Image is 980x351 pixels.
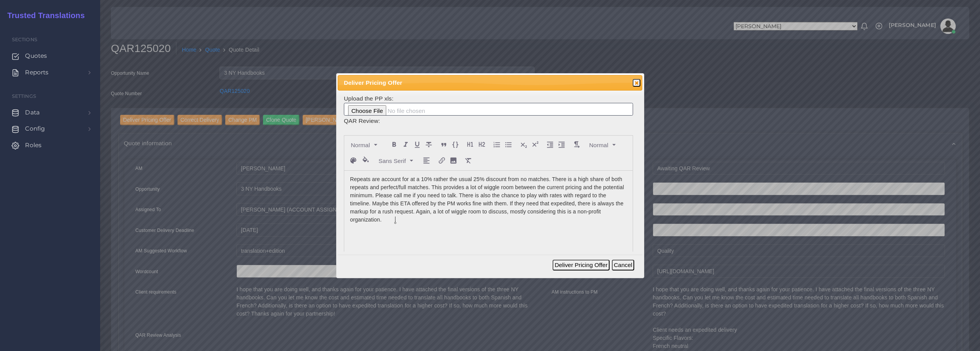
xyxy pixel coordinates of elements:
td: Upload the PP xls: [343,94,633,116]
a: Roles [6,137,94,153]
a: Quotes [6,48,94,64]
a: Config [6,121,94,137]
span: Data [25,108,40,117]
span: Roles [25,141,42,149]
h2: Trusted Translations [2,11,85,20]
span: Reports [25,68,49,77]
span: Deliver Pricing Offer [344,78,607,87]
a: Data [6,104,94,121]
a: Trusted Translations [2,9,85,22]
button: Cancel [612,260,634,270]
button: Close [633,79,640,87]
a: Reports [6,64,94,81]
span: Config [25,124,45,133]
td: QAR Review: [343,116,633,126]
span: Settings [12,93,36,99]
span: Quotes [25,52,47,60]
span: Sections [12,37,37,42]
button: Deliver Pricing Offer [553,260,609,270]
p: Repeats are account for at a 10% rather the usual 25% discount from no matches. There is a high s... [350,175,627,224]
